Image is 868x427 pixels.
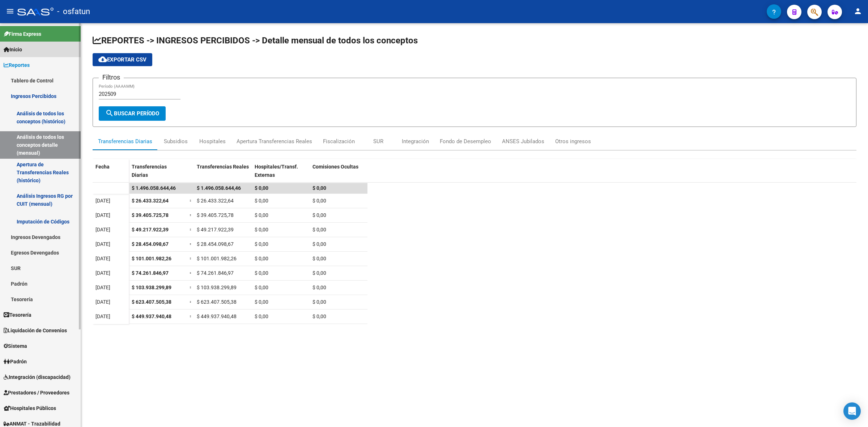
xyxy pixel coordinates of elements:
span: $ 0,00 [255,212,268,218]
span: [DATE] [95,313,110,319]
div: ANSES Jubilados [502,137,544,145]
span: Hospitales Públicos [4,404,56,412]
span: - osfatun [57,4,90,20]
span: $ 0,00 [312,256,326,261]
div: Transferencias Diarias [98,137,152,145]
span: Padrón [4,358,27,366]
mat-icon: menu [6,7,14,16]
span: $ 0,00 [255,299,268,305]
span: Transferencias Diarias [132,164,167,178]
span: $ 449.937.940,48 [132,313,171,319]
span: $ 103.938.299,89 [132,285,171,290]
span: Reportes [4,61,30,69]
mat-icon: search [105,109,114,118]
span: $ 74.261.846,97 [197,270,234,276]
div: SUR [373,137,383,145]
span: = [190,285,192,290]
span: [DATE] [95,270,110,276]
span: $ 1.496.058.644,46 [132,185,176,191]
span: $ 39.405.725,78 [132,212,169,218]
span: = [190,256,192,261]
datatable-header-cell: Comisiones Ocultas [310,159,367,189]
span: $ 28.454.098,67 [197,241,234,247]
mat-icon: person [854,7,862,16]
span: Liquidación de Convenios [4,326,67,334]
span: Firma Express [4,30,41,38]
span: $ 0,00 [312,212,326,218]
span: $ 0,00 [312,270,326,276]
div: Fiscalización [323,137,355,145]
div: Fondo de Desempleo [440,137,491,145]
span: $ 623.407.505,38 [197,299,237,305]
div: Otros ingresos [555,137,591,145]
span: $ 0,00 [255,285,268,290]
span: Transferencias Reales [197,164,249,170]
span: [DATE] [95,212,110,218]
span: $ 0,00 [255,313,268,319]
span: Inicio [4,46,22,54]
span: $ 0,00 [312,198,326,204]
span: $ 623.407.505,38 [132,299,171,305]
span: $ 101.001.982,26 [132,256,171,261]
span: [DATE] [95,241,110,247]
span: $ 74.261.846,97 [132,270,169,276]
span: $ 0,00 [255,185,268,191]
span: $ 39.405.725,78 [197,212,234,218]
span: $ 101.001.982,26 [197,256,237,261]
button: Exportar CSV [93,53,152,66]
span: $ 0,00 [255,270,268,276]
span: Buscar Período [105,110,159,117]
span: [DATE] [95,198,110,204]
datatable-header-cell: Hospitales/Transf. Externas [252,159,310,189]
span: = [190,241,192,247]
span: $ 0,00 [255,241,268,247]
div: Subsidios [164,137,188,145]
span: $ 1.496.058.644,46 [197,185,241,191]
span: $ 0,00 [255,198,268,204]
span: $ 0,00 [312,299,326,305]
span: $ 26.433.322,64 [132,198,169,204]
div: Open Intercom Messenger [843,402,861,420]
span: [DATE] [95,285,110,290]
span: $ 0,00 [312,185,326,191]
div: Hospitales [199,137,226,145]
span: $ 0,00 [255,227,268,232]
span: $ 0,00 [312,227,326,232]
span: Hospitales/Transf. Externas [255,164,298,178]
span: = [190,227,192,232]
span: Fecha [95,164,110,170]
span: $ 49.217.922,39 [197,227,234,232]
span: $ 26.433.322,64 [197,198,234,204]
datatable-header-cell: Fecha [93,159,129,189]
span: [DATE] [95,227,110,232]
span: Exportar CSV [98,56,146,63]
span: $ 103.938.299,89 [197,285,237,290]
datatable-header-cell: Transferencias Reales [194,159,252,189]
span: $ 0,00 [312,241,326,247]
span: = [190,313,192,319]
span: REPORTES -> INGRESOS PERCIBIDOS -> Detalle mensual de todos los conceptos [93,35,418,46]
span: $ 0,00 [312,313,326,319]
mat-icon: cloud_download [98,55,107,64]
datatable-header-cell: Transferencias Diarias [129,159,187,189]
span: Sistema [4,342,27,350]
span: $ 49.217.922,39 [132,227,169,232]
button: Buscar Período [99,106,166,121]
span: Integración (discapacidad) [4,373,71,381]
span: = [190,198,192,204]
span: = [190,212,192,218]
span: $ 0,00 [312,285,326,290]
div: Integración [402,137,429,145]
span: [DATE] [95,299,110,305]
span: = [190,299,192,305]
span: [DATE] [95,256,110,261]
h3: Filtros [99,72,124,82]
span: Prestadores / Proveedores [4,389,69,397]
span: $ 0,00 [255,256,268,261]
div: Apertura Transferencias Reales [237,137,312,145]
span: $ 28.454.098,67 [132,241,169,247]
span: $ 449.937.940,48 [197,313,237,319]
span: = [190,270,192,276]
span: Comisiones Ocultas [312,164,358,170]
span: Tesorería [4,311,31,319]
